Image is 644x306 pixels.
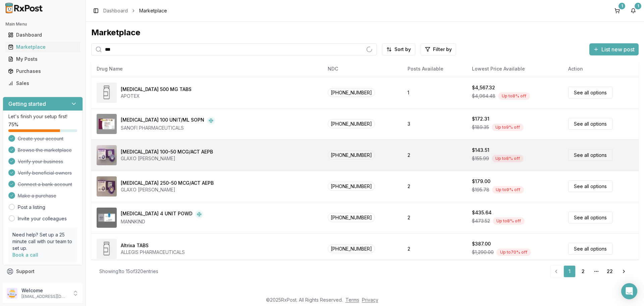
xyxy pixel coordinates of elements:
[3,42,83,52] button: Marketplace
[121,155,213,162] div: GLAXO [PERSON_NAME]
[8,100,46,108] h3: Getting started
[617,265,631,277] a: Go to next page
[328,182,375,191] span: [PHONE_NUMBER]
[472,186,489,193] span: $195.78
[97,83,117,103] img: Abiraterone Acetate 500 MG TABS
[7,288,17,299] img: User avatar
[568,87,612,98] a: See all options
[472,178,490,185] div: $179.00
[16,280,39,287] span: Feedback
[604,265,616,277] a: 22
[472,218,490,224] span: $473.52
[402,61,466,77] th: Posts Available
[3,277,83,290] button: Feedback
[472,116,489,122] div: $172.31
[103,7,167,14] nav: breadcrumb
[18,170,72,176] span: Verify beneficial owners
[8,32,77,38] div: Dashboard
[121,242,149,249] div: Altrixa TABS
[97,145,117,165] img: Advair Diskus 100-50 MCG/ACT AEPB
[21,294,68,299] p: [EMAIL_ADDRESS][DOMAIN_NAME]
[139,7,167,14] span: Marketplace
[619,3,625,9] div: 1
[5,21,80,27] h2: Main Menu
[402,202,466,233] td: 2
[568,180,612,192] a: See all options
[3,3,46,13] img: RxPost Logo
[328,88,375,97] span: [PHONE_NUMBER]
[18,135,63,142] span: Create your account
[18,181,72,188] span: Connect a bank account
[472,241,491,247] div: $387.00
[472,209,492,216] div: $435.64
[382,43,415,55] button: Sort by
[493,217,525,225] div: Up to 8 % off
[121,218,203,225] div: MANNKIND
[121,180,214,186] div: [MEDICAL_DATA] 250-50 MCG/ACT AEPB
[635,3,641,9] div: 1
[21,287,68,294] p: Welcome
[498,92,530,100] div: Up to 8 % off
[472,249,494,256] span: $1,290.00
[496,249,531,256] div: Up to 70 % off
[121,125,215,131] div: SANOFI PHARMACEUTICALS
[589,43,639,55] button: List new post
[3,54,83,64] button: My Posts
[97,176,117,196] img: Advair Diskus 250-50 MCG/ACT AEPB
[8,121,18,128] span: 75 %
[121,93,192,99] div: APOTEX
[91,61,322,77] th: Drug Name
[628,5,639,16] button: 1
[328,150,375,160] span: [PHONE_NUMBER]
[492,186,524,193] div: Up to 9 % off
[99,268,158,275] div: Showing 1 to 15 of 320 entries
[472,84,495,91] div: $4,567.32
[5,29,80,41] a: Dashboard
[328,119,375,128] span: [PHONE_NUMBER]
[121,148,213,155] div: [MEDICAL_DATA] 100-50 MCG/ACT AEPB
[3,265,83,277] button: Support
[91,27,639,38] div: Marketplace
[589,47,639,53] a: List new post
[402,139,466,171] td: 2
[568,243,612,255] a: See all options
[103,7,128,14] a: Dashboard
[97,239,117,259] img: Altrixa TABS
[472,147,489,154] div: $143.51
[121,210,193,218] div: [MEDICAL_DATA] 4 UNIT POWD
[322,61,402,77] th: NDC
[402,108,466,139] td: 3
[362,297,378,303] a: Privacy
[18,158,63,165] span: Verify your business
[121,249,185,256] div: ALLEGIS PHARMACEUTICALS
[472,124,489,131] span: $189.35
[568,149,612,161] a: See all options
[97,114,117,134] img: Admelog SoloStar 100 UNIT/ML SOPN
[121,186,214,193] div: GLAXO [PERSON_NAME]
[394,46,411,53] span: Sort by
[18,192,56,199] span: Make a purchase
[612,5,623,16] a: 1
[568,118,612,130] a: See all options
[328,213,375,222] span: [PHONE_NUMBER]
[8,56,77,62] div: My Posts
[3,78,83,89] button: Sales
[421,43,456,55] button: Filter by
[577,265,589,277] a: 2
[472,93,495,99] span: $4,964.48
[8,44,77,50] div: Marketplace
[121,86,192,93] div: [MEDICAL_DATA] 500 MG TABS
[5,77,80,89] a: Sales
[5,65,80,77] a: Purchases
[8,113,77,120] p: Let's finish your setup first!
[563,61,639,77] th: Action
[563,265,576,277] a: 1
[433,46,452,53] span: Filter by
[328,244,375,253] span: [PHONE_NUMBER]
[8,68,77,75] div: Purchases
[345,297,359,303] a: Terms
[97,208,117,228] img: Afrezza 4 UNIT POWD
[3,66,83,77] button: Purchases
[18,147,72,154] span: Browse the marketplace
[18,204,45,211] a: Post a listing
